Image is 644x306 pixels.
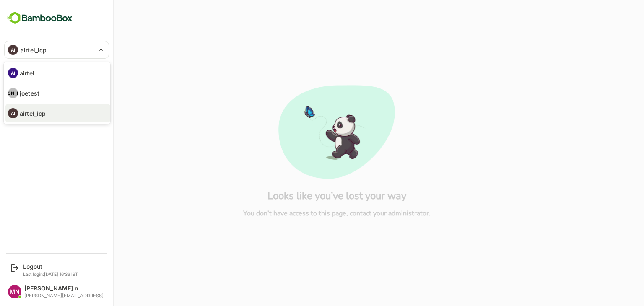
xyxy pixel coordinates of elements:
[8,68,18,78] div: AI
[214,206,401,221] h6: You don’t have access to this page, contact your administrator.
[223,189,391,202] h5: Looks like you’ve lost your way
[8,108,18,118] div: AI
[20,109,46,118] p: airtel_icp
[8,88,18,98] div: [PERSON_NAME]
[249,85,366,179] img: No-Access
[20,89,39,98] p: joetest
[20,69,34,78] p: airtel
